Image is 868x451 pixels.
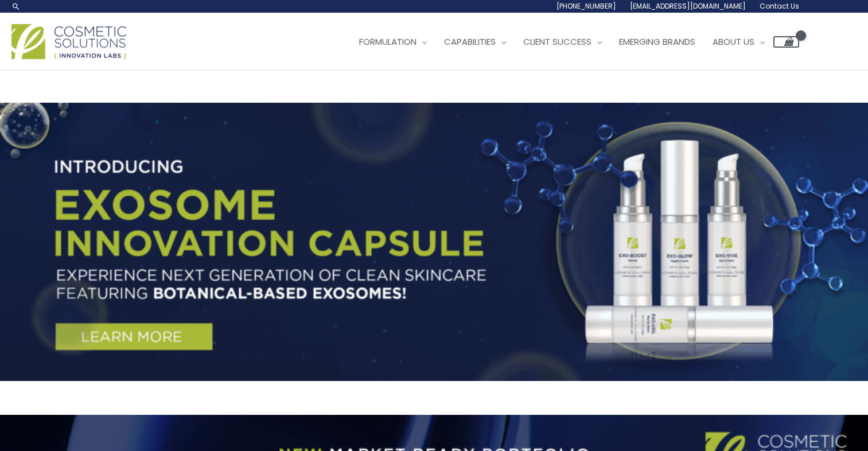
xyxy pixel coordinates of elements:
span: Contact Us [760,1,799,11]
a: Formulation [351,25,435,59]
span: [EMAIL_ADDRESS][DOMAIN_NAME] [630,1,746,11]
a: Emerging Brands [610,25,704,59]
span: [PHONE_NUMBER] [556,1,616,11]
span: Formulation [359,36,417,48]
span: About Us [713,36,754,48]
img: Cosmetic Solutions Logo [11,24,126,59]
a: Client Success [515,25,610,59]
a: Search icon link [11,2,21,11]
nav: Site Navigation [342,25,799,59]
a: About Us [704,25,773,59]
span: Client Success [523,36,591,48]
span: Capabilities [444,36,496,48]
span: Emerging Brands [619,36,695,48]
a: Capabilities [435,25,515,59]
a: View Shopping Cart, empty [773,36,799,48]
